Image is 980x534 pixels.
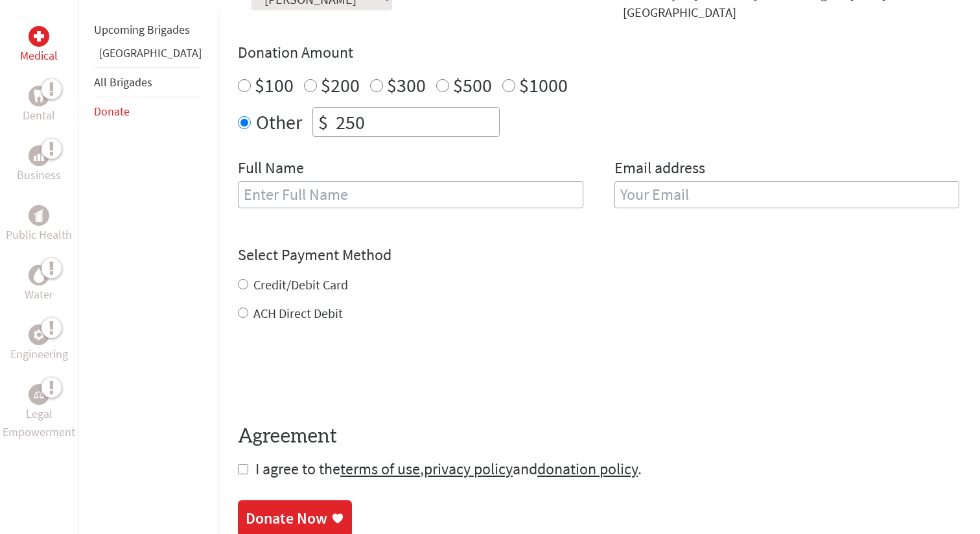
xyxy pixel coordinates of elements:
[23,86,55,125] a: DentalDental
[238,158,304,181] label: Full Name
[6,226,72,244] p: Public Health
[238,181,583,208] input: Enter Full Name
[238,425,959,448] h4: Agreement
[387,73,426,97] label: $300
[238,42,959,63] h4: Donation Amount
[29,324,49,345] div: Engineering
[29,26,49,47] div: Medical
[20,26,58,65] a: MedicalMedical
[94,75,152,90] a: All Brigades
[29,86,49,106] div: Dental
[25,265,53,304] a: WaterWater
[99,45,202,60] a: [GEOGRAPHIC_DATA]
[23,106,55,125] p: Dental
[238,348,435,399] iframe: reCAPTCHA
[94,44,202,67] li: Guatemala
[34,330,44,340] img: Engineering
[34,151,44,161] img: Business
[321,73,360,97] label: $200
[453,73,492,97] label: $500
[34,90,44,102] img: Dental
[253,305,343,321] label: ACH Direct Debit
[34,209,44,222] img: Public Health
[94,97,202,126] li: Donate
[29,384,49,405] div: Legal Empowerment
[519,73,568,97] label: $1000
[10,324,68,363] a: EngineeringEngineering
[34,391,44,398] img: Legal Empowerment
[424,459,513,479] a: privacy policy
[255,73,294,97] label: $100
[94,22,190,37] a: Upcoming Brigades
[29,205,49,226] div: Public Health
[253,276,348,293] label: Credit/Debit Card
[6,205,72,244] a: Public HealthPublic Health
[238,245,959,265] h4: Select Payment Method
[29,145,49,166] div: Business
[25,285,53,304] p: Water
[10,345,68,363] p: Engineering
[34,31,44,42] img: Medical
[255,459,642,479] span: I agree to the , and .
[3,405,75,441] p: Legal Empowerment
[313,108,333,136] div: $
[246,508,327,529] div: Donate Now
[614,158,705,181] label: Email address
[256,107,302,137] label: Other
[17,145,61,184] a: BusinessBusiness
[94,16,202,44] li: Upcoming Brigades
[3,384,75,441] a: Legal EmpowermentLegal Empowerment
[94,104,130,119] a: Donate
[94,67,202,97] li: All Brigades
[34,267,44,282] img: Water
[537,459,638,479] a: donation policy
[20,47,58,65] p: Medical
[29,265,49,285] div: Water
[614,181,960,208] input: Your Email
[17,166,61,184] p: Business
[333,108,499,136] input: Enter Amount
[340,459,420,479] a: terms of use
